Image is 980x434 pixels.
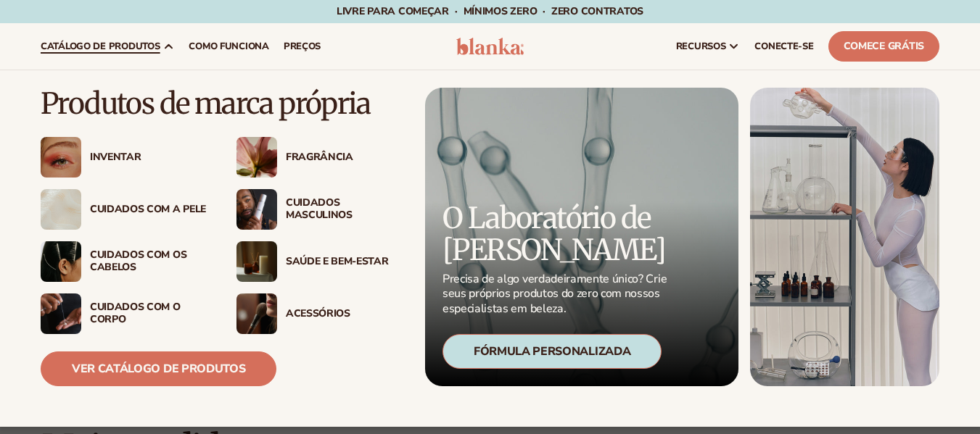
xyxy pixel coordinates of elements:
a: Cabelo feminino preso para trás com grampos. Cuidados com os cabelos [41,241,207,282]
font: CONECTE-SE [754,40,813,53]
font: Mínimos ZERO [464,4,538,18]
img: Mão masculina aplicando hidratante. [41,293,81,334]
img: Flor rosa desabrochando. [236,137,277,178]
font: Acessórios [286,306,350,320]
font: Cuidados Masculinos [286,196,353,222]
a: catálogo de produtos [33,23,181,70]
font: Comece grátis [844,39,924,53]
img: Velas e incensos sobre a mesa. [236,241,277,282]
a: preços [276,23,328,70]
a: Ver catálogo de produtos [41,351,276,386]
a: Amostra de hidratante cremoso. Cuidados com a pele [41,189,207,230]
font: O Laboratório de [PERSON_NAME] [442,200,665,268]
a: Como funciona [181,23,276,70]
font: Produtos de marca própria [41,85,370,122]
a: Velas e incensos sobre a mesa. Saúde e bem-estar [236,241,403,282]
font: Fragrância [286,150,353,164]
font: Precisa de algo verdadeiramente único? Crie seus próprios produtos do zero com nossos especialist... [442,271,667,317]
a: Homem segurando frasco de hidratante. Cuidados Masculinos [236,189,403,230]
img: Homem segurando frasco de hidratante. [236,189,277,230]
a: CONECTE-SE [747,23,820,70]
a: Mulher com maquiagem brilhante nos olhos. Inventar [41,137,207,178]
font: recursos [676,40,726,53]
a: Flor rosa desabrochando. Fragrância [236,137,403,178]
a: Mulher com pincel de maquiagem. Acessórios [236,293,403,334]
font: Como funciona [189,40,268,53]
img: Mulher em laboratório com equipamento. [750,88,939,386]
font: Fórmula personalizada [474,343,630,359]
img: Mulher com pincel de maquiagem. [236,293,277,334]
font: · [455,4,458,18]
img: Amostra de hidratante cremoso. [41,189,81,230]
font: Saúde e bem-estar [286,254,389,268]
font: Cuidados com o corpo [90,300,181,326]
img: Mulher com maquiagem brilhante nos olhos. [41,137,81,178]
font: Inventar [90,150,141,164]
a: Comece grátis [828,31,939,62]
img: Cabelo feminino preso para trás com grampos. [41,241,81,282]
font: Livre para começar [337,4,449,18]
font: ZERO contratos [551,4,643,18]
font: Cuidados com os cabelos [90,248,186,274]
font: · [543,4,545,18]
font: Ver catálogo de produtos [72,361,245,377]
a: Mão masculina aplicando hidratante. Cuidados com o corpo [41,293,207,334]
a: recursos [669,23,748,70]
img: logotipo [456,38,524,55]
font: preços [284,40,321,53]
font: Cuidados com a pele [90,202,206,216]
font: catálogo de produtos [41,40,160,53]
a: Fórmula microscópica do produto. O Laboratório de [PERSON_NAME] Precisa de algo verdadeiramente ú... [425,88,738,386]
